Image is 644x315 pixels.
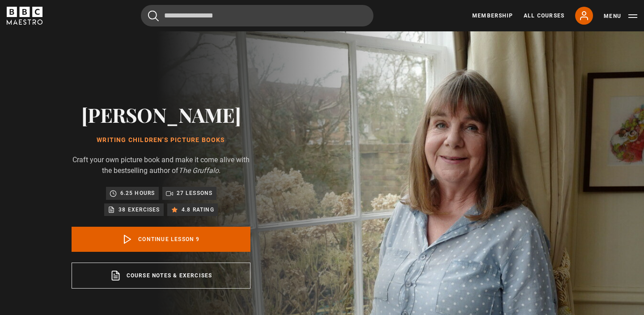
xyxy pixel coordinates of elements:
[182,205,214,214] p: 4.8 rating
[524,12,564,20] a: All Courses
[72,137,250,144] h1: Writing Children's Picture Books
[472,12,513,20] a: Membership
[177,189,213,198] p: 27 lessons
[148,10,159,22] button: Submit the search query
[119,205,160,214] p: 38 exercises
[72,103,250,126] h2: [PERSON_NAME]
[120,189,155,198] p: 6.25 hours
[7,7,42,25] svg: BBC Maestro
[141,5,373,26] input: Search
[178,166,219,175] i: The Gruffalo
[604,12,637,21] button: Toggle navigation
[72,155,250,176] p: Craft your own picture book and make it come alive with the bestselling author of .
[72,263,250,289] a: Course notes & exercises
[72,227,250,252] a: Continue lesson 9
